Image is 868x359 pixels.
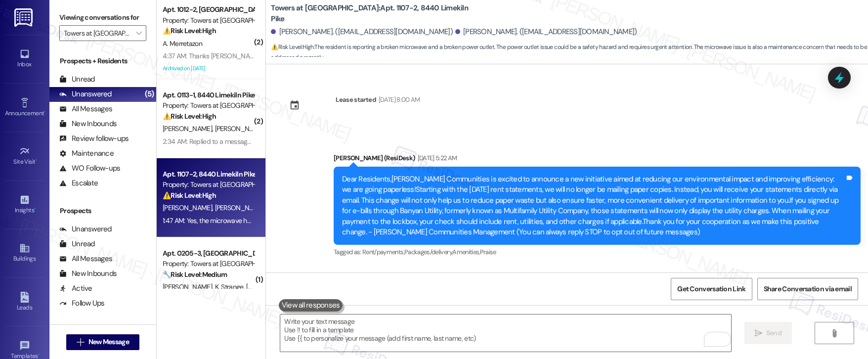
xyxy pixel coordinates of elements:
[163,137,284,146] div: 2:34 AM: Replied to a message:Thank you .
[163,26,216,35] strong: ⚠️ Risk Level: High
[59,74,95,85] div: Unread
[59,104,112,114] div: All Messages
[830,329,838,337] i: 
[744,322,792,344] button: Send
[142,87,157,102] div: (5)
[44,108,45,115] span: •
[280,314,731,352] textarea: To enrich screen reader interactions, please activate Accessibility in Grammarly extension settings
[163,191,216,200] strong: ⚠️ Risk Level: High
[415,153,457,163] div: [DATE] 5:22 AM
[452,248,480,256] span: Amenities ,
[59,283,92,294] div: Active
[36,157,37,164] span: •
[59,134,129,144] div: Review follow-ups
[59,224,112,234] div: Unanswered
[163,282,215,291] span: [PERSON_NAME]
[334,245,861,259] div: Tagged as:
[162,62,255,75] div: Archived on [DATE]
[59,298,105,309] div: Follow Ups
[215,124,267,133] span: [PERSON_NAME]
[14,8,35,27] img: ResiDesk Logo
[163,259,254,269] div: Property: Towers at [GEOGRAPHIC_DATA]
[766,328,781,338] span: Send
[163,90,254,100] div: Apt. 0113-1, 8440 Limekiln Pike
[163,100,254,111] div: Property: Towers at [GEOGRAPHIC_DATA]
[334,153,861,167] div: [PERSON_NAME] (ResiDesk)
[480,248,496,256] span: Praise
[163,51,832,60] div: 4:37 AM: Thanks [PERSON_NAME]. The micro-wave is great. However, the technician did not hook my s...
[59,178,98,188] div: Escalate
[215,203,264,212] span: [PERSON_NAME]
[49,56,156,66] div: Prospects + Residents
[59,254,112,264] div: All Messages
[336,94,376,105] div: Lease started
[764,284,852,294] span: Share Conversation via email
[163,248,254,259] div: Apt. 0205-3, [GEOGRAPHIC_DATA]
[163,270,227,279] strong: 🔧 Risk Level: Medium
[163,203,215,212] span: [PERSON_NAME]
[163,15,254,26] div: Property: Towers at [GEOGRAPHIC_DATA]
[271,42,868,63] span: : The resident is reporting a broken microwave and a broken power outlet. The power outlet issue ...
[66,334,139,350] button: New Message
[34,205,36,212] span: •
[77,338,84,346] i: 
[671,278,752,300] button: Get Conversation Link
[88,337,129,347] span: New Message
[49,206,156,216] div: Prospects
[5,45,44,72] a: Inbox
[455,27,637,37] div: [PERSON_NAME]. ([EMAIL_ADDRESS][DOMAIN_NAME])
[342,174,845,238] div: Dear Residents,[PERSON_NAME] Communities is excited to announce a new initiative aimed at reducin...
[246,282,299,291] span: [PERSON_NAME]
[163,124,215,133] span: [PERSON_NAME]
[59,89,112,99] div: Unanswered
[271,27,453,37] div: [PERSON_NAME]. ([EMAIL_ADDRESS][DOMAIN_NAME])
[163,39,202,48] span: A. Merretazon
[59,119,117,129] div: New Inbounds
[376,94,420,105] div: [DATE] 8:00 AM
[677,284,745,294] span: Get Conversation Link
[59,163,120,174] div: WO Follow-ups
[59,239,95,249] div: Unread
[5,143,44,170] a: Site Visit •
[163,4,254,15] div: Apt. 1012-2, [GEOGRAPHIC_DATA]
[404,248,452,256] span: Packages/delivery ,
[38,351,40,358] span: •
[59,148,114,159] div: Maintenance
[5,240,44,267] a: Buildings
[5,289,44,315] a: Leads
[5,191,44,218] a: Insights •
[163,112,216,121] strong: ⚠️ Risk Level: High
[59,269,117,279] div: New Inbounds
[64,25,130,41] input: All communities
[757,278,858,300] button: Share Conversation via email
[755,329,762,337] i: 
[271,3,469,24] b: Towers at [GEOGRAPHIC_DATA]: Apt. 1107-2, 8440 Limekiln Pike
[271,43,313,51] strong: ⚠️ Risk Level: High
[215,282,247,291] span: K. Strange
[59,10,146,25] label: Viewing conversations for
[362,248,404,256] span: Rent/payments ,
[136,29,141,37] i: 
[163,179,254,190] div: Property: Towers at [GEOGRAPHIC_DATA]
[163,169,254,179] div: Apt. 1107-2, 8440 Limekiln Pike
